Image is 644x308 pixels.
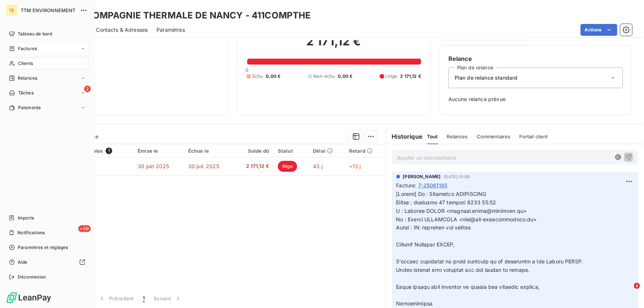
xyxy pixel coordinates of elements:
a: Factures [6,43,88,55]
span: 7-25061185 [418,181,448,189]
span: Commentaires [477,134,511,139]
span: [DATE] 10:08 [444,174,470,179]
a: Clients [6,58,88,69]
span: Paiements [18,104,41,111]
span: Non-échu [314,73,335,80]
h3: SAS COMPAGNIE THERMALE DE NANCY - 411COMPTHE [65,9,311,22]
a: Imports [6,212,88,224]
div: Retard [349,148,381,154]
div: Émise le [138,148,179,154]
a: Paramètres et réglages [6,242,88,253]
span: 1 [106,148,112,154]
div: Statut [278,148,304,154]
span: +13 j [349,163,361,169]
span: Paramètres et réglages [18,244,68,251]
span: Notifications [17,229,45,236]
button: 1 [138,291,149,306]
span: Litige [386,73,397,80]
span: 1 [143,295,145,302]
a: Paiements [6,102,88,114]
span: Déconnexion [18,274,46,280]
span: Tout [427,134,438,139]
span: Tâches [18,90,34,96]
a: Aide [6,256,88,268]
span: 30 juil. 2025 [188,163,219,169]
h6: Historique [386,132,423,141]
span: Contacts & Adresses [96,26,148,34]
span: +99 [78,225,91,232]
div: Échue le [188,148,230,154]
div: Solde dû [238,148,269,154]
button: Précédent [94,291,138,306]
span: Relances [18,75,37,82]
span: Clients [18,60,33,67]
div: Délai [313,148,340,154]
span: Portail client [520,134,548,139]
span: 4 [634,283,640,289]
a: 2Tâches [6,87,88,99]
span: Aucune relance prévue [448,96,623,103]
span: litige [278,161,297,172]
span: [PERSON_NAME] [403,173,441,180]
span: Facture : [396,181,417,189]
span: Tableau de bord [18,31,52,37]
span: Échu [252,73,263,80]
button: Actions [581,24,617,36]
span: 30 juin 2025 [138,163,169,169]
span: Plan de relance standard [455,74,518,82]
h6: Relance [448,54,623,63]
span: 43 j [313,163,323,169]
span: 2 171,12 € [400,73,421,80]
span: Relances [447,134,468,139]
span: 2 171,12 € [238,163,269,170]
span: Paramètres [156,26,185,34]
span: Imports [18,215,34,221]
img: Logo LeanPay [6,292,52,304]
div: TE [6,4,18,16]
span: Aide [18,259,28,266]
a: Tableau de bord [6,28,88,40]
button: Suivant [149,291,186,306]
span: Factures [18,45,37,52]
span: TTM ENVIRONNEMENT [21,7,76,13]
span: 0,00 € [338,73,353,80]
a: Relances [6,72,88,84]
span: 0 [245,67,248,73]
iframe: Intercom live chat [619,283,637,301]
span: 2 [84,86,91,92]
span: 0,00 € [266,73,281,80]
h2: 2 171,12 € [247,34,421,56]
